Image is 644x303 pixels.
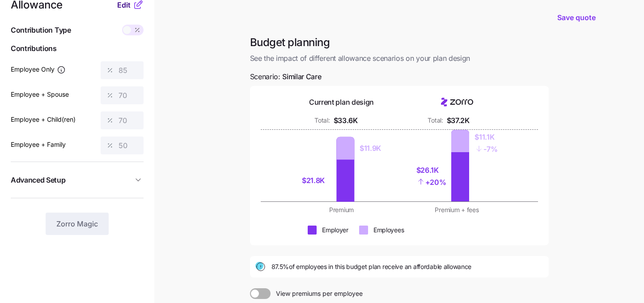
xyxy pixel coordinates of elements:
div: Total: [428,116,443,125]
label: Employee Only [11,64,66,74]
label: Employee + Family [11,140,66,149]
label: Employee + Spouse [11,90,69,99]
div: $26.1K [416,165,446,176]
div: $11.1K [475,132,497,143]
div: Total: [314,116,330,125]
span: Similar Care [282,71,321,82]
div: $37.2K [447,115,470,126]
span: Contribution Type [11,25,71,36]
label: Employee + Child(ren) [11,115,76,124]
span: Contributions [11,43,144,54]
span: Scenario: [250,71,322,82]
div: Current plan design [309,97,374,108]
div: Premium [289,205,394,214]
span: 87.5% of employees in this budget plan receive an affordable allowance [271,262,472,271]
span: See the impact of different allowance scenarios on your plan design [250,53,549,64]
button: Save quote [550,5,603,30]
div: $11.9K [360,143,381,154]
div: Employees [373,226,404,235]
button: Advanced Setup [11,169,144,191]
div: - 7% [475,143,497,155]
div: + 20% [416,176,446,188]
span: Zorro Magic [56,218,98,229]
span: Advanced Setup [11,175,66,186]
span: Save quote [557,12,596,23]
div: Employer [322,226,348,235]
h1: Budget planning [250,35,549,49]
div: $33.6K [334,115,358,126]
button: Zorro Magic [46,213,109,235]
span: View premiums per employee [271,288,363,299]
div: $21.8K [302,175,331,186]
div: Premium + fees [405,205,509,214]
